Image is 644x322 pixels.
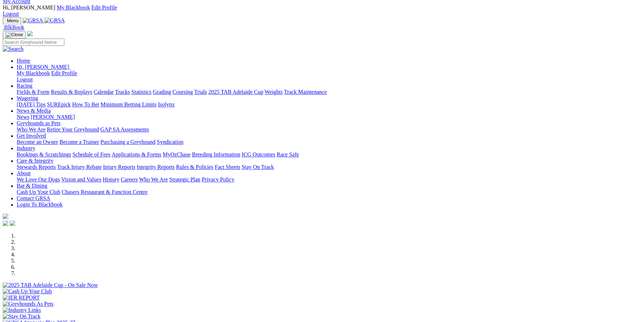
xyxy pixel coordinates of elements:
[17,201,63,207] a: Login To Blackbook
[100,126,149,132] a: GAP SA Assessments
[194,89,207,95] a: Trials
[3,282,98,288] img: 2025 TAB Adelaide Cup - On Sale Now
[27,31,33,36] img: logo-grsa-white.png
[192,151,240,157] a: Breeding Information
[3,295,40,301] img: IER REPORT
[17,170,31,176] a: About
[3,5,641,17] div: My Account
[3,5,55,10] span: Hi, [PERSON_NAME]
[17,114,29,120] a: News
[157,139,183,145] a: Syndication
[131,89,152,95] a: Statistics
[17,189,60,195] a: Cash Up Your Club
[6,32,23,38] img: Close
[17,101,46,107] a: [DATE] Tips
[176,164,214,170] a: Rules & Policies
[17,158,54,164] a: Care & Integrity
[17,151,641,158] div: Industry
[208,89,263,95] a: 2025 TAB Adelaide Cup
[139,176,168,182] a: Who We Are
[17,195,50,201] a: Contact GRSA
[31,114,75,120] a: [PERSON_NAME]
[3,213,8,219] img: logo-grsa-white.png
[17,145,35,151] a: Industry
[91,5,117,10] a: Edit Profile
[17,189,641,195] div: Bar & Dining
[103,176,119,182] a: History
[57,164,102,170] a: Track Injury Rebate
[7,18,18,23] span: Menu
[3,307,41,313] img: Industry Links
[169,176,200,182] a: Strategic Plan
[3,11,19,17] a: Logout
[137,164,175,170] a: Integrity Reports
[59,139,99,145] a: Become a Trainer
[115,89,130,95] a: Tracks
[172,89,193,95] a: Coursing
[61,176,101,182] a: Vision and Values
[242,151,275,157] a: ICG Outcomes
[3,46,24,52] img: Search
[51,89,92,95] a: Results & Replays
[17,176,60,182] a: We Love Our Dogs
[242,164,274,170] a: Stay On Track
[17,151,71,157] a: Bookings & Scratchings
[17,64,71,70] a: Hi, [PERSON_NAME]
[17,70,50,76] a: My Blackbook
[17,183,47,189] a: Bar & Dining
[3,288,52,295] img: Cash Up Your Club
[163,151,191,157] a: MyOzChase
[47,126,99,132] a: Retire Your Greyhound
[100,139,155,145] a: Purchasing a Greyhound
[3,31,26,39] button: Toggle navigation
[17,89,641,95] div: Racing
[3,301,54,307] img: Greyhounds As Pets
[112,151,161,157] a: Applications & Forms
[45,17,65,24] img: GRSA
[17,176,641,183] div: About
[17,76,33,82] a: Logout
[72,101,99,107] a: How To Bet
[276,151,299,157] a: Race Safe
[265,89,283,95] a: Weights
[153,89,171,95] a: Grading
[17,101,641,108] div: Wagering
[17,89,49,95] a: Fields & Form
[100,101,156,107] a: Minimum Betting Limits
[57,5,90,10] a: My Blackbook
[121,176,138,182] a: Careers
[3,220,8,226] img: facebook.svg
[4,24,24,30] span: BlkBook
[17,126,46,132] a: Who We Are
[215,164,240,170] a: Fact Sheets
[17,83,32,89] a: Racing
[23,17,43,24] img: GRSA
[202,176,234,182] a: Privacy Policy
[17,108,51,114] a: News & Media
[17,139,641,145] div: Get Involved
[3,24,24,30] a: BlkBook
[17,139,58,145] a: Become an Owner
[17,95,38,101] a: Wagering
[17,164,56,170] a: Stewards Reports
[158,101,175,107] a: Isolynx
[17,70,641,83] div: Hi, [PERSON_NAME]
[17,114,641,120] div: News & Media
[3,313,40,320] img: Stay On Track
[17,64,69,70] span: Hi, [PERSON_NAME]
[17,164,641,170] div: Care & Integrity
[3,39,64,46] input: Search
[10,220,15,226] img: twitter.svg
[17,133,46,139] a: Get Involved
[103,164,135,170] a: Injury Reports
[17,120,61,126] a: Greyhounds as Pets
[17,126,641,133] div: Greyhounds as Pets
[62,189,147,195] a: Chasers Restaurant & Function Centre
[47,101,71,107] a: SUREpick
[51,70,77,76] a: Edit Profile
[72,151,110,157] a: Schedule of Fees
[94,89,114,95] a: Calendar
[284,89,327,95] a: Track Maintenance
[17,58,30,64] a: Home
[3,17,21,24] button: Toggle navigation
